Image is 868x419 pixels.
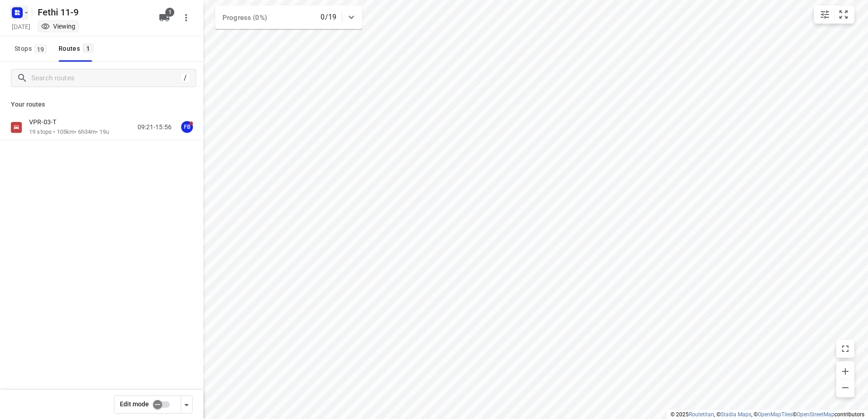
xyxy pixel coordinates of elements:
button: 1 [155,9,173,27]
p: VPR-03-T [29,118,62,126]
button: More [177,9,195,27]
a: OpenStreetMap [797,411,834,418]
span: Progress (0%) [222,14,267,22]
div: You are currently in view mode. To make any changes, go to edit project. [41,22,75,31]
button: Fit zoom [834,5,853,24]
li: © 2025 , © , © © contributors [671,411,864,418]
div: Routes [59,43,96,54]
div: Progress (0%)0/19 [215,5,362,29]
a: Stadia Maps [720,411,751,418]
a: OpenMapTiles [758,411,793,418]
div: / [180,73,190,83]
span: Edit mode [120,400,149,408]
div: Driver app settings [181,399,192,410]
span: 1 [165,8,174,17]
p: Your routes [11,100,192,109]
div: small contained button group [814,5,854,24]
p: 09:21-15:56 [138,122,172,132]
p: 19 stops • 105km • 6h34m • 19u [29,128,109,136]
span: 19 [35,44,47,54]
span: Stops [15,43,49,54]
a: Routetitan [689,411,714,418]
input: Search routes [31,71,180,85]
button: Map settings [816,5,834,24]
p: 0/19 [321,12,336,23]
span: 1 [83,44,94,53]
